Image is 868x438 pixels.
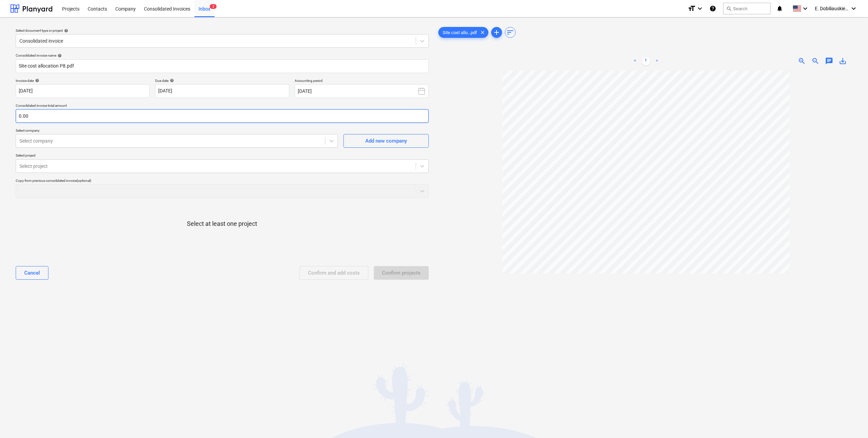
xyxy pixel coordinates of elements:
[16,109,429,123] input: Consolidated invoice total amount
[726,6,732,11] span: search
[343,134,429,148] button: Add new company
[24,268,40,277] div: Cancel
[16,178,429,183] div: Copy from previous consolidated invoice (optional)
[16,59,429,73] input: Consolidated invoice name
[295,78,429,84] p: Accounting period
[63,29,68,33] span: help
[365,136,407,145] div: Add new company
[631,57,639,65] a: Previous page
[696,4,704,13] i: keyboard_arrow_down
[16,28,429,33] div: Select document type or project
[815,6,849,11] span: E. Dobiliauskiene
[479,28,487,36] span: clear
[811,57,820,65] span: zoom_out
[839,57,847,65] span: save_alt
[492,28,501,36] span: add
[642,57,650,65] a: Page 1 is your current page
[295,84,429,98] button: [DATE]
[16,128,338,134] p: Select company
[187,220,257,228] p: Select at least one project
[709,4,716,13] i: Knowledge base
[155,84,289,98] input: Due date not specified
[776,4,783,13] i: notifications
[16,78,150,83] div: Invoice date
[850,4,858,13] i: keyboard_arrow_down
[34,78,39,83] span: help
[723,3,771,14] button: Search
[438,27,488,38] div: Site cost allo...pdf
[56,54,62,58] span: help
[688,4,696,13] i: format_size
[210,4,217,9] span: 2
[506,28,514,36] span: sort
[801,4,809,13] i: keyboard_arrow_down
[834,405,868,438] iframe: Chat Widget
[653,57,661,65] a: Next page
[16,53,429,58] div: Consolidated invoice name
[798,57,806,65] span: zoom_in
[16,103,429,109] p: Consolidated invoice total amount
[439,30,481,35] span: Site cost allo...pdf
[155,78,289,83] div: Due date
[16,153,429,159] p: Select project
[16,84,150,98] input: Invoice date not specified
[168,78,174,83] span: help
[16,266,48,280] button: Cancel
[825,57,833,65] span: chat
